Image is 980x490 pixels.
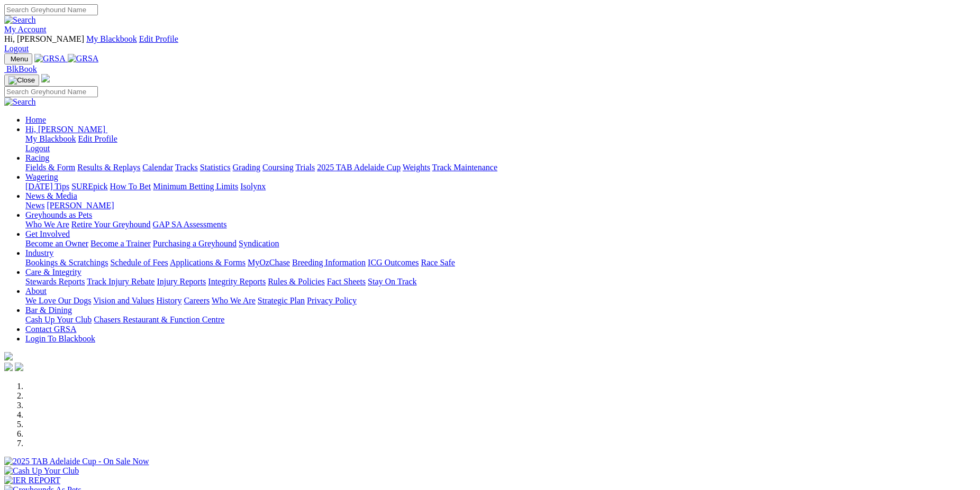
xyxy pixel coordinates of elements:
span: BlkBook [6,64,37,73]
span: Hi, [PERSON_NAME] [25,125,105,134]
a: 2025 TAB Adelaide Cup [317,163,401,172]
div: News & Media [25,201,976,210]
div: Bar & Dining [25,315,976,325]
a: Edit Profile [78,134,117,143]
a: [DATE] Tips [25,182,69,191]
a: Track Injury Rebate [87,277,155,286]
a: Syndication [239,239,279,248]
div: Industry [25,258,976,267]
a: Coursing [262,163,294,172]
a: Race Safe [421,258,455,267]
a: News & Media [25,191,77,200]
div: Greyhounds as Pets [25,220,976,229]
a: Trials [295,163,315,172]
a: Strategic Plan [258,296,305,305]
a: Weights [403,163,430,172]
a: Who We Are [212,296,256,305]
a: We Love Our Dogs [25,296,91,305]
a: Become an Owner [25,239,88,248]
a: Greyhounds as Pets [25,210,92,219]
a: Track Maintenance [432,163,497,172]
a: Statistics [200,163,231,172]
a: Login To Blackbook [25,334,95,343]
a: Chasers Restaurant & Function Centre [94,315,224,324]
a: Racing [25,153,49,162]
a: Isolynx [240,182,266,191]
a: Fact Sheets [327,277,366,286]
a: Fields & Form [25,163,75,172]
a: Who We Are [25,220,69,229]
img: facebook.svg [4,363,13,371]
a: How To Bet [110,182,151,191]
button: Toggle navigation [4,53,32,64]
img: Search [4,97,36,107]
a: Hi, [PERSON_NAME] [25,125,107,134]
a: History [156,296,182,305]
img: logo-grsa-white.png [41,74,50,82]
a: Care & Integrity [25,267,81,276]
img: Cash Up Your Club [4,466,79,476]
a: Breeding Information [292,258,366,267]
img: twitter.svg [15,363,23,371]
a: Bar & Dining [25,306,72,315]
a: Edit Profile [139,34,178,43]
a: Applications & Forms [170,258,246,267]
div: My Account [4,34,976,53]
a: Cash Up Your Club [25,315,92,324]
a: Become a Trainer [90,239,151,248]
a: Tracks [175,163,198,172]
a: ICG Outcomes [368,258,419,267]
div: Get Involved [25,239,976,248]
span: Menu [11,55,28,63]
a: MyOzChase [248,258,290,267]
img: Close [8,76,35,85]
img: 2025 TAB Adelaide Cup - On Sale Now [4,457,149,466]
button: Toggle navigation [4,75,39,86]
a: Injury Reports [157,277,206,286]
a: Bookings & Scratchings [25,258,108,267]
a: About [25,286,47,295]
a: Minimum Betting Limits [153,182,238,191]
img: logo-grsa-white.png [4,352,13,360]
a: Schedule of Fees [110,258,168,267]
input: Search [4,4,98,15]
img: GRSA [68,54,99,63]
a: Careers [184,296,210,305]
a: Results & Replays [77,163,140,172]
img: IER REPORT [4,476,60,485]
a: Calendar [142,163,173,172]
a: My Blackbook [25,134,76,143]
span: Hi, [PERSON_NAME] [4,34,84,43]
a: Logout [25,144,50,153]
a: Home [25,115,46,124]
a: [PERSON_NAME] [47,201,114,210]
a: Grading [233,163,260,172]
a: Stay On Track [368,277,416,286]
a: Purchasing a Greyhound [153,239,237,248]
a: Rules & Policies [268,277,325,286]
a: Logout [4,44,29,53]
div: Wagering [25,182,976,191]
a: My Blackbook [86,34,137,43]
div: Care & Integrity [25,277,976,286]
a: GAP SA Assessments [153,220,227,229]
a: Stewards Reports [25,277,85,286]
a: Industry [25,248,53,257]
a: Get Involved [25,229,70,238]
a: Privacy Policy [307,296,357,305]
input: Search [4,86,98,97]
a: Retire Your Greyhound [71,220,151,229]
a: SUREpick [71,182,107,191]
div: About [25,296,976,306]
img: GRSA [34,54,66,63]
a: My Account [4,25,47,34]
img: Search [4,15,36,25]
a: News [25,201,44,210]
a: BlkBook [4,64,37,73]
a: Wagering [25,172,58,181]
a: Vision and Values [93,296,154,305]
a: Integrity Reports [208,277,266,286]
a: Contact GRSA [25,325,76,334]
div: Hi, [PERSON_NAME] [25,134,976,153]
div: Racing [25,163,976,172]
